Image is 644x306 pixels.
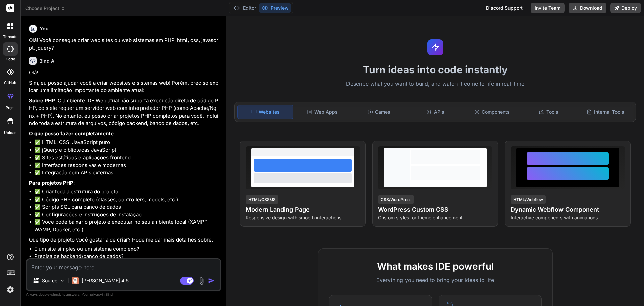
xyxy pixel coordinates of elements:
[465,105,520,119] div: Components
[34,139,220,146] li: ✅ HTML, CSS, JavaScript puro
[29,236,220,244] p: Que tipo de projeto você gostaria de criar? Pode me dar mais detalhes sobre:
[511,214,625,221] p: Interactive components with animations
[482,3,527,13] div: Discord Support
[352,105,407,119] div: Games
[4,80,16,86] label: GitHub
[329,276,542,284] p: Everything you need to bring your ideas to life
[511,195,546,204] div: HTML/Webflow
[237,105,293,119] div: Websites
[34,146,220,154] li: ✅ jQuery e bibliotecas JavaScript
[378,214,492,221] p: Custom styles for theme enhancement
[34,188,220,196] li: ✅ Criar toda a estrutura do projeto
[34,169,220,177] li: ✅ Integração com APIs externas
[295,105,350,119] div: Web Apps
[329,259,542,273] h2: What makes IDE powerful
[34,154,220,162] li: ✅ Sites estáticos e aplicações frontend
[26,291,221,298] p: Always double-check its answers. Your in Bind
[29,79,220,94] p: Sim, eu posso ajudar você a criar websites e sistemas web! Porém, preciso explicar uma limitação ...
[259,3,291,13] button: Preview
[521,105,577,119] div: Tools
[246,205,360,214] h4: Modern Landing Page
[34,218,220,233] li: ✅ Você pode baixar o projeto e executar no seu ambiente local (XAMPP, WAMP, Docker, etc.)
[578,105,633,119] div: Internal Tools
[40,25,49,32] h6: You
[29,180,73,186] strong: Para projetos PHP
[82,277,131,284] p: [PERSON_NAME] 4 S..
[34,245,220,253] li: É um site simples ou um sistema complexo?
[198,277,205,285] img: attachment
[34,203,220,211] li: ✅ Scripts SQL para banco de dados
[34,162,220,169] li: ✅ Interfaces responsivas e modernas
[34,253,220,260] li: Precisa de backend/banco de dados?
[378,205,492,214] h4: WordPress Custom CSS
[531,3,565,13] button: Invite Team
[90,292,102,296] span: privacy
[246,195,278,204] div: HTML/CSS/JS
[29,97,220,127] p: : O ambiente IDE Web atual não suporta execução direta de código PHP, pois ele requer um servidor...
[569,3,606,13] button: Download
[4,130,17,136] label: Upload
[34,196,220,204] li: ✅ Código PHP completo (classes, controllers, models, etc.)
[230,80,640,88] p: Describe what you want to build, and watch it come to life in real-time
[29,69,220,77] p: Olá!
[231,3,259,13] button: Editor
[72,277,79,284] img: Claude 4 Sonnet
[3,34,17,40] label: threads
[610,3,641,13] button: Deploy
[29,97,55,104] strong: Sobre PHP
[230,63,640,76] h1: Turn ideas into code instantly
[29,130,220,138] p: :
[208,277,215,284] img: icon
[29,37,220,52] p: Olá! Você consegue criar web sites ou web sistemas em PHP, html, css, javascript, jquery?
[25,5,65,12] span: Choose Project
[378,195,414,204] div: CSS/WordPress
[511,205,625,214] h4: Dynamic Webflow Component
[6,56,15,62] label: code
[34,211,220,219] li: ✅ Configurações e instruções de instalação
[29,130,114,137] strong: O que posso fazer completamente
[246,214,360,221] p: Responsive design with smooth interactions
[6,105,15,111] label: prem
[5,284,16,295] img: settings
[408,105,463,119] div: APIs
[39,58,56,64] h6: Bind AI
[42,277,57,284] p: Source
[29,179,220,187] p: :
[59,278,65,284] img: Pick Models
